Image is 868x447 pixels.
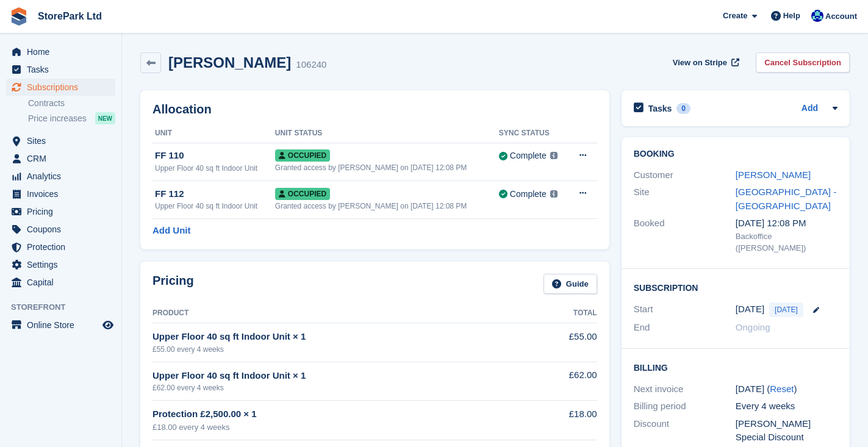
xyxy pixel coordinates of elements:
span: Occupied [275,149,330,162]
div: [PERSON_NAME] Special Discount [736,417,838,445]
a: menu [6,316,115,334]
div: End [634,321,736,335]
a: Cancel Subscription [756,52,850,73]
div: FF 110 [155,149,275,163]
span: View on Stripe [673,57,727,69]
h2: Billing [634,361,838,373]
img: stora-icon-8386f47178a22dfd0bd8f6a31ec36ba5ce8667c1dd55bd0f319d3a0aa187defe.svg [10,7,28,26]
span: Invoices [27,185,100,202]
a: menu [6,79,115,96]
a: Add Unit [152,224,190,238]
div: Every 4 weeks [736,399,838,413]
td: £62.00 [518,362,597,400]
span: Online Store [27,316,100,334]
img: icon-info-grey-7440780725fd019a000dd9b08b2336e03edf1995a4989e88bcd33f0948082b44.svg [550,190,558,198]
span: Coupons [27,221,100,238]
span: Help [783,10,800,22]
img: icon-info-grey-7440780725fd019a000dd9b08b2336e03edf1995a4989e88bcd33f0948082b44.svg [550,152,558,159]
div: Site [634,185,736,213]
div: Booked [634,216,736,254]
img: Donna [811,10,823,22]
span: Storefront [11,301,121,313]
h2: Booking [634,149,838,159]
a: View on Stripe [668,52,742,73]
a: menu [6,132,115,149]
a: Guide [543,274,597,294]
div: Granted access by [PERSON_NAME] on [DATE] 12:08 PM [275,162,499,173]
div: FF 112 [155,187,275,201]
h2: Allocation [152,102,597,116]
div: [DATE] 12:08 PM [736,216,838,231]
div: Upper Floor 40 sq ft Indoor Unit × 1 [152,369,518,383]
a: menu [6,274,115,291]
h2: [PERSON_NAME] [168,54,291,71]
div: Next invoice [634,382,736,396]
span: Create [723,10,747,22]
span: Occupied [275,188,330,200]
a: Reset [770,384,794,394]
time: 2025-09-03 00:00:00 UTC [736,302,764,316]
div: Complete [510,149,547,162]
h2: Subscription [634,281,838,293]
a: Contracts [28,98,115,109]
a: [PERSON_NAME] [736,170,811,180]
a: menu [6,238,115,256]
div: Complete [510,188,547,201]
span: Protection [27,238,100,256]
span: Pricing [27,203,100,220]
span: Settings [27,256,100,273]
div: Billing period [634,399,736,413]
div: Granted access by [PERSON_NAME] on [DATE] 12:08 PM [275,201,499,212]
div: Upper Floor 40 sq ft Indoor Unit × 1 [152,330,518,344]
span: Home [27,43,100,60]
div: Upper Floor 40 sq ft Indoor Unit [155,163,275,174]
a: menu [6,221,115,238]
span: [DATE] [769,302,803,317]
div: £55.00 every 4 weeks [152,344,518,355]
a: menu [6,150,115,167]
span: CRM [27,150,100,167]
div: Start [634,302,736,317]
a: menu [6,168,115,185]
div: [DATE] ( ) [736,382,838,396]
a: StorePark Ltd [33,6,107,26]
a: [GEOGRAPHIC_DATA] - [GEOGRAPHIC_DATA] [736,187,836,211]
div: 0 [676,103,690,114]
span: Tasks [27,61,100,78]
div: Protection £2,500.00 × 1 [152,407,518,421]
span: Analytics [27,168,100,185]
div: £18.00 every 4 weeks [152,421,518,434]
a: Add [802,102,818,116]
div: Upper Floor 40 sq ft Indoor Unit [155,201,275,212]
a: menu [6,43,115,60]
div: 106240 [296,58,326,72]
h2: Pricing [152,274,194,294]
div: Customer [634,168,736,182]
th: Sync Status [499,124,567,143]
a: Preview store [101,318,115,332]
th: Unit Status [275,124,499,143]
a: Price increases NEW [28,112,115,125]
span: Subscriptions [27,79,100,96]
h2: Tasks [648,103,672,114]
div: NEW [95,112,115,124]
th: Total [518,304,597,323]
span: Price increases [28,113,87,124]
a: menu [6,256,115,273]
span: Account [825,10,857,23]
div: Backoffice ([PERSON_NAME]) [736,231,838,254]
td: £18.00 [518,401,597,440]
span: Capital [27,274,100,291]
div: £62.00 every 4 weeks [152,382,518,393]
span: Ongoing [736,322,770,332]
th: Product [152,304,518,323]
a: menu [6,185,115,202]
a: menu [6,61,115,78]
div: Discount [634,417,736,445]
a: menu [6,203,115,220]
th: Unit [152,124,275,143]
span: Sites [27,132,100,149]
td: £55.00 [518,323,597,362]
